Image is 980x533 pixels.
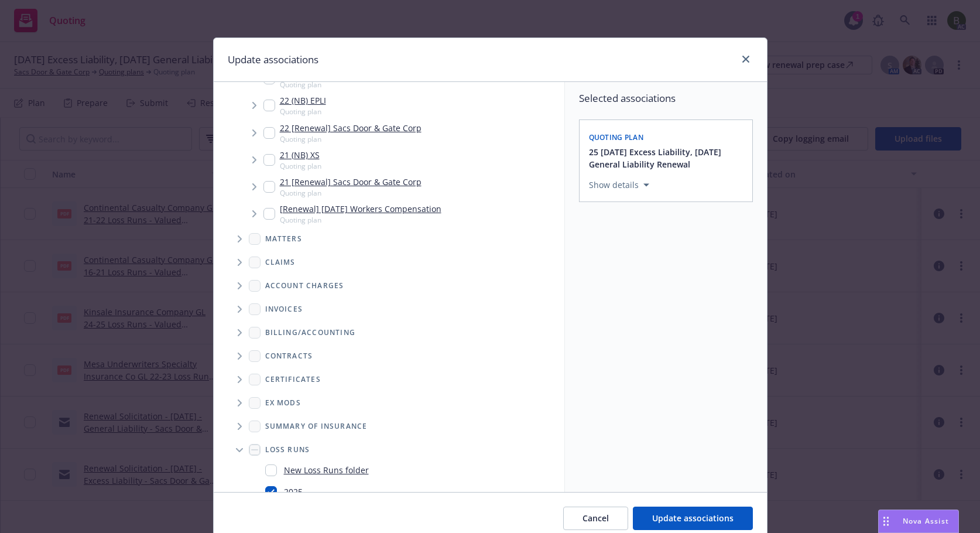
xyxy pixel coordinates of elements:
[228,52,318,67] h1: Update associations
[280,203,441,215] a: [Renewal] [DATE] Workers Compensation
[280,161,321,171] span: Quoting plan
[265,235,302,242] span: Matters
[284,486,303,498] a: 2025
[265,306,303,313] span: Invoices
[633,507,753,530] button: Update associations
[739,52,753,66] a: close
[265,446,310,453] span: Loss Runs
[280,188,422,198] span: Quoting plan
[280,122,422,134] a: 22 [Renewal] Sacs Door & Gate Corp
[652,512,734,524] span: Update associations
[879,510,893,532] div: Drag to move
[265,329,356,336] span: Billing/Accounting
[284,464,369,476] a: New Loss Runs folder
[265,353,313,360] span: Contracts
[563,507,628,530] button: Cancel
[214,321,564,528] div: Folder Tree Example
[589,146,745,170] button: 25 [DATE] Excess Liability, [DATE] General Liability Renewal
[584,178,654,192] button: Show details
[280,80,422,90] span: Quoting plan
[265,282,344,289] span: Account charges
[265,259,296,266] span: Claims
[265,399,301,406] span: Ex Mods
[280,176,422,188] a: 21 [Renewal] Sacs Door & Gate Corp
[903,516,949,526] span: Nova Assist
[280,149,321,161] a: 21 (NB) XS
[280,215,441,225] span: Quoting plan
[280,107,326,117] span: Quoting plan
[280,134,422,144] span: Quoting plan
[582,512,609,524] span: Cancel
[579,91,753,105] span: Selected associations
[878,510,959,533] button: Nova Assist
[265,423,368,430] span: Summary of insurance
[280,94,326,107] a: 22 (NB) EPLI
[589,132,644,142] span: Quoting plan
[265,376,321,383] span: Certificates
